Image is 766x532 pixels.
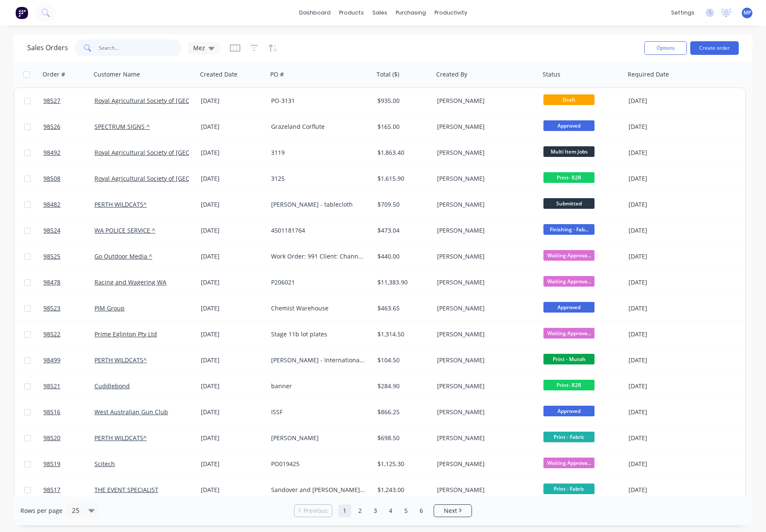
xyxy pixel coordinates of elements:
[629,330,696,339] div: [DATE]
[43,425,94,451] a: 98520
[543,146,595,157] span: Multi Item Jobs
[629,97,696,105] div: [DATE]
[377,148,428,157] div: $1,863.40
[628,70,669,79] div: Required Date
[377,304,428,313] div: $463.65
[43,356,60,364] span: 98499
[415,504,428,517] a: Page 6
[543,302,595,313] span: Approved
[335,6,368,19] div: products
[271,304,366,313] div: Chemist Warehouse
[99,40,182,57] input: Search...
[629,278,696,287] div: [DATE]
[201,460,264,468] div: [DATE]
[43,244,94,269] a: 98525
[201,304,264,313] div: [DATE]
[377,200,428,209] div: $709.50
[629,148,696,157] div: [DATE]
[94,330,157,338] a: Prime Eglinton Pty Ltd
[201,356,264,364] div: [DATE]
[444,506,457,515] span: Next
[437,486,532,494] div: [PERSON_NAME]
[690,41,739,55] button: Create order
[201,148,264,157] div: [DATE]
[400,504,412,517] a: Page 5
[377,70,399,79] div: Total ($)
[271,382,366,390] div: banner
[430,6,472,19] div: productivity
[94,174,234,182] a: Royal Agricultural Society of [GEOGRAPHIC_DATA]
[94,356,147,364] a: PERTH WILDCATS^
[271,148,366,157] div: 3119
[543,94,595,105] span: Draft
[377,97,428,105] div: $935.00
[94,408,168,416] a: West Australian Gun Club
[271,278,366,287] div: P206021
[43,174,60,183] span: 98508
[94,382,130,390] a: Cuddlebond
[629,460,696,468] div: [DATE]
[543,328,595,339] span: Waiting Approva...
[201,174,264,183] div: [DATE]
[43,97,60,105] span: 98527
[43,477,94,503] a: 98517
[354,504,366,517] a: Page 2
[629,122,696,131] div: [DATE]
[271,356,366,364] div: [PERSON_NAME] - International series
[543,70,560,79] div: Status
[644,41,687,55] button: Options
[201,97,264,105] div: [DATE]
[629,226,696,235] div: [DATE]
[43,382,60,390] span: 98521
[271,200,366,209] div: [PERSON_NAME] - tablecloth
[291,504,475,517] ul: Pagination
[201,408,264,416] div: [DATE]
[437,330,532,339] div: [PERSON_NAME]
[543,484,595,494] span: Print - Fabric
[377,174,428,183] div: $1,615.90
[15,6,28,19] img: Factory
[271,330,366,339] div: Stage 11b lot plates
[271,252,366,261] div: Work Order: 991 Client: Channel Nine News
[201,330,264,339] div: [DATE]
[437,252,532,261] div: [PERSON_NAME]
[201,382,264,390] div: [DATE]
[43,373,94,399] a: 98521
[43,114,94,139] a: 98526
[437,460,532,468] div: [PERSON_NAME]
[437,356,532,364] div: [PERSON_NAME]
[43,408,60,416] span: 98516
[271,486,366,494] div: Sandover and [PERSON_NAME] Medal | Media Wall - 6m sock only
[543,276,595,287] span: Waiting Approva...
[543,250,595,261] span: Waiting Approva...
[201,486,264,494] div: [DATE]
[543,172,595,183] span: Print- R2R
[437,97,532,105] div: [PERSON_NAME]
[43,166,94,191] a: 98508
[43,226,60,235] span: 98524
[377,434,428,442] div: $698.50
[377,356,428,364] div: $104.50
[368,6,392,19] div: sales
[201,200,264,209] div: [DATE]
[377,486,428,494] div: $1,243.00
[629,304,696,313] div: [DATE]
[543,354,595,364] span: Print - Mutoh
[270,70,284,79] div: PO #
[667,6,699,19] div: settings
[43,122,60,131] span: 98526
[43,270,94,295] a: 98478
[377,460,428,468] div: $1,125.30
[94,486,158,494] a: THE EVENT SPECIALIST
[377,278,428,287] div: $11,383.90
[629,174,696,183] div: [DATE]
[437,278,532,287] div: [PERSON_NAME]
[43,148,60,157] span: 98492
[43,218,94,243] a: 98524
[629,486,696,494] div: [DATE]
[629,356,696,364] div: [DATE]
[437,200,532,209] div: [PERSON_NAME]
[543,406,595,416] span: Approved
[437,304,532,313] div: [PERSON_NAME]
[543,458,595,468] span: Waiting Approva...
